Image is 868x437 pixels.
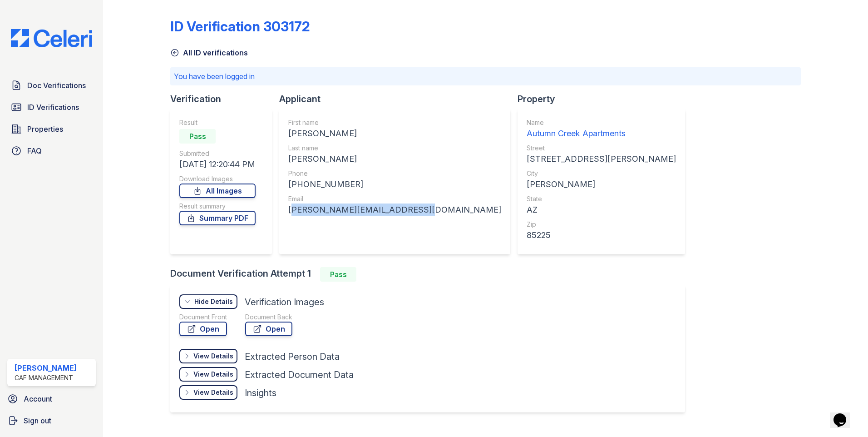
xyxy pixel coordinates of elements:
[170,18,310,35] div: ID Verification 303172
[193,352,233,361] div: View Details
[288,204,501,216] div: [PERSON_NAME][EMAIL_ADDRESS][DOMAIN_NAME]
[288,118,501,127] div: First name
[7,142,96,160] a: FAQ
[527,178,676,191] div: [PERSON_NAME]
[27,124,63,134] span: Properties
[179,184,256,198] a: All Images
[4,29,99,47] img: CE_Logo_Blue-a8612792a0a2168367f1c8372b55b34899dd931a85d93a1a3d3e32e68fde9ad4.png
[15,363,77,373] div: [PERSON_NAME]
[179,322,227,336] a: Open
[279,93,518,105] div: Applicant
[179,149,256,158] div: Submitted
[179,174,256,184] div: Download Images
[527,153,676,165] div: [STREET_ADDRESS][PERSON_NAME]
[288,153,501,165] div: [PERSON_NAME]
[288,169,501,178] div: Phone
[288,178,501,191] div: [PHONE_NUMBER]
[527,229,676,242] div: 85225
[527,204,676,216] div: AZ
[527,118,676,140] a: Name Autumn Creek Apartments
[193,388,233,397] div: View Details
[245,350,340,363] div: Extracted Person Data
[179,313,227,322] div: Document Front
[174,71,797,82] p: You have been logged in
[4,412,99,430] a: Sign out
[288,144,501,153] div: Last name
[27,145,42,156] span: FAQ
[7,98,96,116] a: ID Verifications
[179,129,216,144] div: Pass
[527,127,676,140] div: Autumn Creek Apartments
[245,322,292,336] a: Open
[527,169,676,178] div: City
[193,370,233,379] div: View Details
[27,102,79,113] span: ID Verifications
[527,144,676,153] div: Street
[288,194,501,204] div: Email
[288,127,501,140] div: [PERSON_NAME]
[7,76,96,94] a: Doc Verifications
[527,118,676,127] div: Name
[170,267,692,282] div: Document Verification Attempt 1
[4,390,99,408] a: Account
[830,401,859,428] iframe: chat widget
[179,158,256,171] div: [DATE] 12:20:44 PM
[527,220,676,229] div: Zip
[245,368,354,381] div: Extracted Document Data
[15,373,77,382] div: CAF Management
[24,415,51,426] span: Sign out
[170,93,279,105] div: Verification
[27,80,86,91] span: Doc Verifications
[7,120,96,138] a: Properties
[170,47,248,58] a: All ID verifications
[245,387,276,399] div: Insights
[518,93,692,105] div: Property
[245,313,292,322] div: Document Back
[179,202,256,211] div: Result summary
[179,211,256,225] a: Summary PDF
[179,118,256,127] div: Result
[245,296,324,308] div: Verification Images
[194,297,233,306] div: Hide Details
[320,267,356,282] div: Pass
[24,393,52,404] span: Account
[527,194,676,204] div: State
